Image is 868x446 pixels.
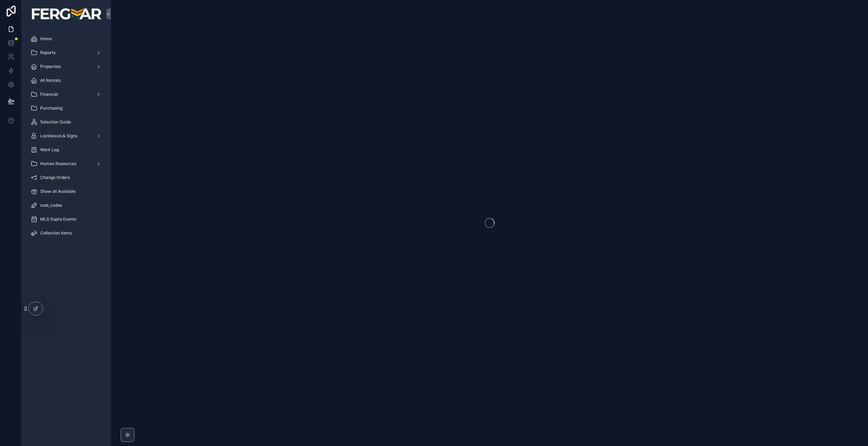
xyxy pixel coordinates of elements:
[40,64,61,69] span: Properties
[40,161,76,166] span: Human Resources
[40,119,71,125] span: Selection Guide
[40,36,52,42] span: Home
[26,213,107,225] a: MLS Supra Events
[26,74,107,87] a: All Rentals
[40,50,55,55] span: Reports
[26,227,107,239] a: Collection Items
[40,78,61,83] span: All Rentals
[26,116,107,128] a: Selection Guide
[40,92,58,97] span: Financial
[26,60,107,73] a: Properties
[40,189,76,194] span: Show all Available
[40,105,62,111] span: Purchasing
[26,102,107,114] a: Purchasing
[26,88,107,101] a: Financial
[26,46,107,59] a: Reports
[40,133,77,139] span: Lockboxes & Signs
[26,199,107,212] a: cost_codes
[26,144,107,156] a: Work Log
[40,175,70,180] span: Change Orders
[26,171,107,184] a: Change Orders
[26,33,107,45] a: Home
[40,216,76,222] span: MLS Supra Events
[26,157,107,170] a: Human Resources
[22,28,111,248] div: scrollable content
[26,130,107,142] a: Lockboxes & Signs
[40,203,62,208] span: cost_codes
[40,147,59,153] span: Work Log
[32,8,101,19] img: App logo
[40,230,72,236] span: Collection Items
[26,185,107,198] a: Show all Available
